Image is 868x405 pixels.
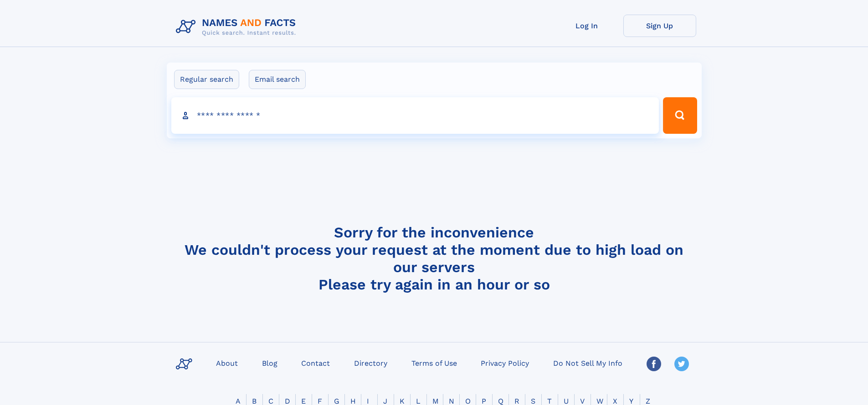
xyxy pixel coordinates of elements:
label: Email search [249,70,306,89]
img: Logo Names and Facts [172,15,303,39]
label: Regular search [174,70,239,89]
a: Sign Up [623,15,696,37]
a: Contact [298,356,334,369]
img: Twitter [674,357,689,371]
a: Privacy Policy [477,356,533,369]
h4: Sorry for the inconvenience We couldn't process your request at the moment due to high load on ou... [172,224,696,293]
a: Log In [550,15,623,37]
img: Facebook [647,357,661,371]
a: Do Not Sell My Info [550,356,626,369]
input: search input [171,97,659,134]
a: Blog [258,356,281,369]
a: Directory [350,356,391,369]
a: About [212,356,241,369]
a: Terms of Use [408,356,461,369]
button: Search Button [663,97,697,134]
